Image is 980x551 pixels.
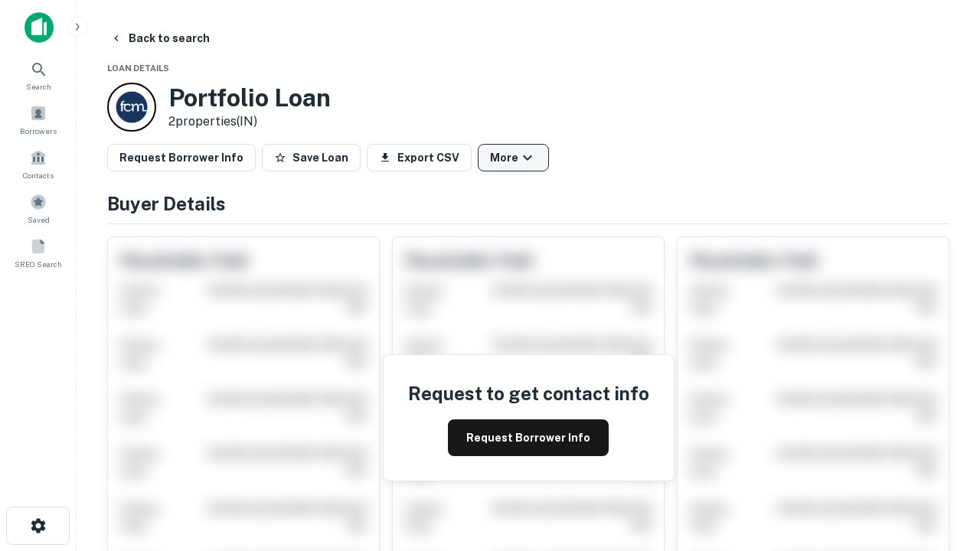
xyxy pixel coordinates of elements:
[107,64,169,73] span: Loan Details
[5,54,72,96] a: Search
[478,144,549,171] button: More
[903,380,980,453] iframe: Chat Widget
[15,258,62,270] span: SREO Search
[107,190,949,217] h4: Buyer Details
[168,83,331,112] h3: Portfolio Loan
[26,80,51,93] span: Search
[5,99,72,140] a: Borrowers
[5,232,72,273] a: SREO Search
[5,187,72,229] a: Saved
[367,144,472,171] button: Export CSV
[23,169,54,181] span: Contacts
[28,214,50,226] span: Saved
[168,112,331,131] p: 2 properties (IN)
[448,419,609,456] button: Request Borrower Info
[408,380,649,407] h4: Request to get contact info
[104,24,216,52] button: Back to search
[20,125,57,137] span: Borrowers
[24,12,54,43] img: capitalize-icon.png
[262,144,361,171] button: Save Loan
[5,143,72,184] a: Contacts
[107,144,256,171] button: Request Borrower Info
